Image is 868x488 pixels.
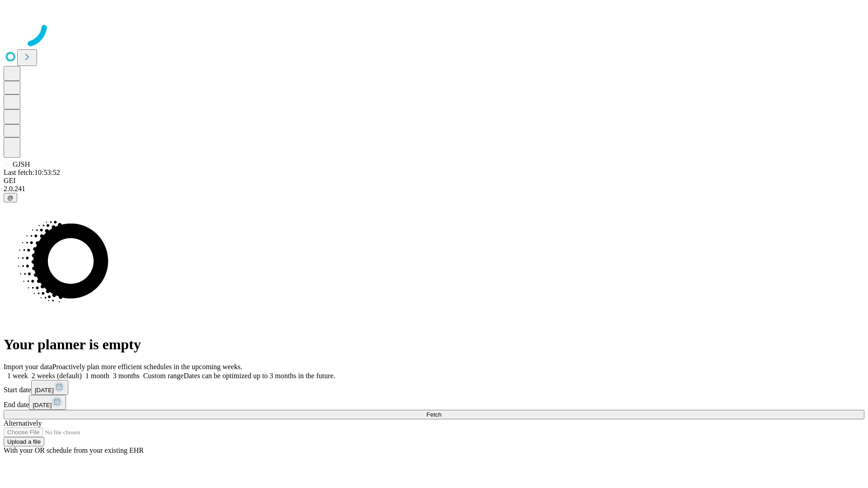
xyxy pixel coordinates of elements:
[4,185,864,193] div: 2.0.241
[52,363,242,371] span: Proactively plan more efficient schedules in the upcoming weeks.
[113,372,140,380] span: 3 months
[4,437,44,446] button: Upload a file
[4,446,144,454] span: With your OR schedule from your existing EHR
[4,410,864,419] button: Fetch
[4,380,864,395] div: Start date
[7,194,14,201] span: @
[4,363,52,371] span: Import your data
[7,372,28,380] span: 1 week
[29,395,66,410] button: [DATE]
[33,402,52,408] span: [DATE]
[35,387,54,394] span: [DATE]
[184,372,335,380] span: Dates can be optimized up to 3 months in the future.
[32,372,82,380] span: 2 weeks (default)
[4,419,42,427] span: Alternatively
[4,395,864,410] div: End date
[4,177,864,185] div: GEI
[4,169,60,176] span: Last fetch: 10:53:52
[4,193,17,202] button: @
[4,336,864,353] h1: Your planner is empty
[31,380,68,395] button: [DATE]
[426,411,441,418] span: Fetch
[13,160,30,168] span: GJSH
[85,372,109,380] span: 1 month
[143,372,184,380] span: Custom range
